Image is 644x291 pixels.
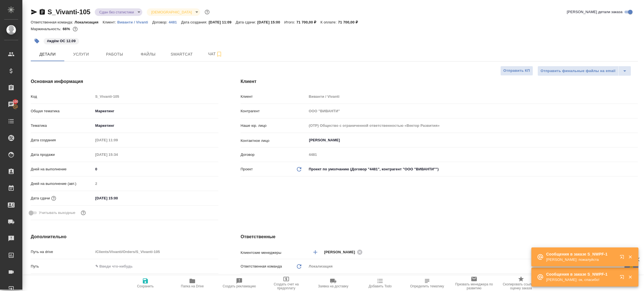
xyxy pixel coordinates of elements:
button: Добавить менеджера [309,245,322,259]
button: Создать рекламацию [216,275,263,291]
p: Клиент [241,94,307,99]
button: Доп статусы указывают на важность/срочность заказа [203,8,211,16]
p: Ответственная команда: [31,20,75,24]
button: Папка на Drive [169,275,216,291]
p: Дней на выполнение (авт.) [31,181,93,187]
span: Создать рекламацию [223,284,256,288]
input: Пустое поле [93,151,142,159]
p: Сообщения в заказе S_NWPF-1 [546,271,616,277]
span: Заявка на доставку [318,284,348,288]
input: Пустое поле [307,107,638,115]
p: Контактное лицо [241,138,307,144]
p: [DATE] 15:00 [257,20,284,24]
p: Контрагент [241,108,307,114]
p: Проект [241,166,253,172]
button: Призвать менеджера по развитию [451,275,498,291]
p: Ответственная команда [241,264,282,269]
input: Пустое поле [93,180,218,188]
button: Заявка на доставку [310,275,357,291]
div: Маркетинг [93,106,218,116]
button: Закрыть [624,254,636,259]
button: [DEMOGRAPHIC_DATA] [150,10,193,15]
p: Дата создания: [181,20,209,24]
a: Виванти / Vivanti [117,20,152,24]
span: Услуги [68,51,94,58]
div: [PERSON_NAME] [324,249,364,256]
input: Пустое поле [307,151,638,159]
div: Локализация [307,262,638,271]
p: Дата продажи [31,152,93,158]
div: Сдан без статистики [95,8,142,16]
span: Определить тематику [410,284,444,288]
p: Итого: [284,20,296,24]
p: 71 700,00 ₽ [296,20,320,24]
span: Призвать менеджера по развитию [454,282,494,290]
span: Учитывать выходные [39,210,75,216]
button: Добавить тэг [31,35,43,47]
span: [PERSON_NAME] [324,249,359,255]
p: Клиентские менеджеры [241,250,307,256]
p: Дней на выполнение [31,166,93,172]
button: Отправить финальные файлы на email [538,66,619,76]
p: 71 700,00 ₽ [338,20,362,24]
button: Отправить КП [500,66,533,76]
input: ✎ Введи что-нибудь [93,165,218,173]
h4: Основная информация [31,78,218,85]
p: Код [31,94,93,99]
span: Работы [101,51,128,58]
div: Маркетинг [93,121,218,130]
svg: Подписаться [216,51,222,58]
button: 20467.00 RUB; [72,25,79,33]
div: Сдан без статистики [147,8,200,16]
button: Открыть в новой вкладке [616,251,630,265]
p: Дата сдачи: [236,20,257,24]
div: split button [538,66,631,76]
span: [PERSON_NAME] детали заказа [567,9,622,15]
input: Пустое поле [93,136,142,144]
button: Скопировать ссылку на оценку заказа [498,275,544,291]
span: Отправить финальные файлы на email [541,68,615,74]
button: Сдан без статистики [98,10,136,15]
button: Если добавить услуги и заполнить их объемом, то дата рассчитается автоматически [50,195,57,202]
p: Маржинальность: [31,27,63,31]
span: 100 [9,99,22,104]
input: ✎ Введи что-нибудь [93,194,142,202]
input: Пустое поле [307,92,638,101]
span: Папка на Drive [181,284,204,288]
p: Наше юр. лицо [241,123,307,128]
p: 66% [63,27,71,31]
button: Добавить Todo [357,275,404,291]
p: Договор [241,152,307,158]
input: Пустое поле [93,248,218,256]
span: Файлы [135,51,162,58]
span: Добавить Todo [369,284,392,288]
p: Тематика [31,123,93,128]
h4: Дополнительно [31,233,218,240]
p: К оплате: [320,20,338,24]
p: [PERSON_NAME]: ок, спасибо! [546,277,616,283]
a: 4481 [169,20,181,24]
button: Закрыть [624,275,636,280]
button: Создать счет на предоплату [263,275,310,291]
p: Дата создания [31,137,93,143]
p: Общая тематика [31,108,93,114]
span: Сохранить [137,284,154,288]
button: Выбери, если сб и вс нужно считать рабочими днями для выполнения заказа. [80,209,87,216]
div: Проект по умолчанию (Договор "4481", контрагент "ООО "ВИВАНТИ"") [307,164,638,174]
p: Путь [31,264,93,269]
span: Скопировать ссылку на оценку заказа [501,282,541,290]
a: 100 [1,97,21,111]
p: Дата сдачи [31,195,50,201]
input: Пустое поле [307,121,638,130]
p: Сообщения в заказе S_NWPF-1 [546,251,616,257]
span: ждём ОС 12.09 [43,38,80,43]
span: Создать счет на предоплату [266,282,306,290]
button: Скопировать ссылку [39,9,46,15]
p: [PERSON_NAME]: пожалуйста [546,257,616,263]
button: Определить тематику [404,275,451,291]
span: Smartcat [168,51,195,58]
span: Чат [202,51,229,58]
button: Скопировать ссылку для ЯМессенджера [31,9,37,15]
